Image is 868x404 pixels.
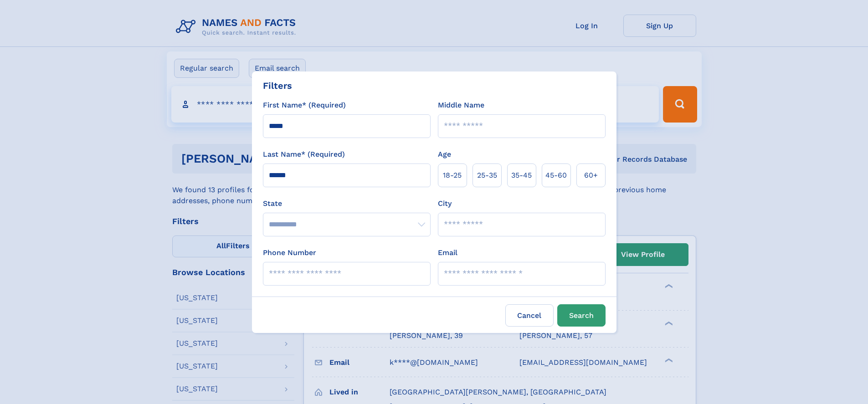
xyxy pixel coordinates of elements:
[443,170,462,181] span: 18‑25
[505,304,554,327] label: Cancel
[511,170,532,181] span: 35‑45
[263,100,346,111] label: First Name* (Required)
[545,170,567,181] span: 45‑60
[584,170,598,181] span: 60+
[477,170,497,181] span: 25‑35
[438,247,457,258] label: Email
[557,304,606,327] button: Search
[263,79,292,92] div: Filters
[263,247,316,258] label: Phone Number
[438,198,452,209] label: City
[263,149,345,160] label: Last Name* (Required)
[438,100,484,111] label: Middle Name
[438,149,451,160] label: Age
[263,198,431,209] label: State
